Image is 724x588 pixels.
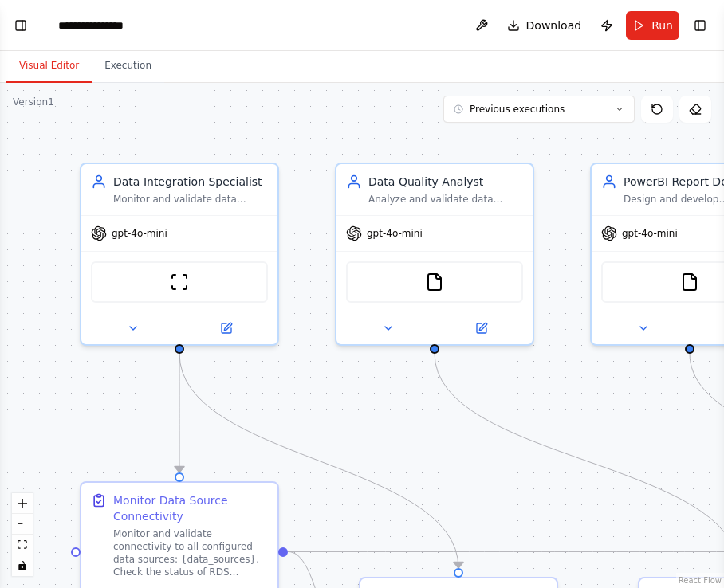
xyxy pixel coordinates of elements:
button: Execution [92,49,164,83]
div: Data Integration SpecialistMonitor and validate data extraction from multiple sources ({data_sour... [80,163,279,346]
span: gpt-4o-mini [112,227,167,240]
span: Previous executions [470,103,565,116]
div: Monitor Data Source Connectivity [113,492,268,524]
div: Analyze and validate data quality in Snowflake, performing comprehensive data validation checks, ... [368,193,523,206]
div: React Flow controls [12,493,33,576]
span: gpt-4o-mini [367,227,423,240]
button: Open in side panel [436,319,526,338]
div: Data Quality Analyst [368,174,523,190]
button: Previous executions [443,96,635,123]
div: Version 1 [13,96,54,108]
button: Open in side panel [181,319,271,338]
span: Download [526,18,582,33]
a: React Flow attribution [679,576,722,585]
div: Monitor and validate data extraction from multiple sources ({data_sources}) ensuring successful d... [113,193,268,206]
span: gpt-4o-mini [622,227,678,240]
g: Edge from 09f0adcf-3967-465b-8932-133b9860f329 to 09e9f1c2-a54b-49f9-9931-a6e9de44ec80 [171,354,187,472]
img: ScrapeWebsiteTool [170,272,189,292]
div: Monitor and validate connectivity to all configured data sources: {data_sources}. Check the statu... [113,527,268,578]
nav: breadcrumb [58,18,124,33]
button: Run [626,11,679,40]
div: Data Quality AnalystAnalyze and validate data quality in Snowflake, performing comprehensive data... [335,163,534,346]
button: Show left sidebar [10,14,32,37]
button: Download [501,11,588,40]
span: Run [651,18,673,33]
g: Edge from 09f0adcf-3967-465b-8932-133b9860f329 to 7eb68a9d-8b97-4c70-9934-151e813a877f [171,354,466,568]
button: zoom in [12,493,33,514]
button: zoom out [12,514,33,535]
button: fit view [12,535,33,555]
img: FileReadTool [425,272,444,292]
img: FileReadTool [680,272,699,292]
div: Data Integration Specialist [113,174,268,190]
button: Show right sidebar [689,14,711,37]
button: Visual Editor [6,49,92,83]
button: toggle interactivity [12,555,33,576]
